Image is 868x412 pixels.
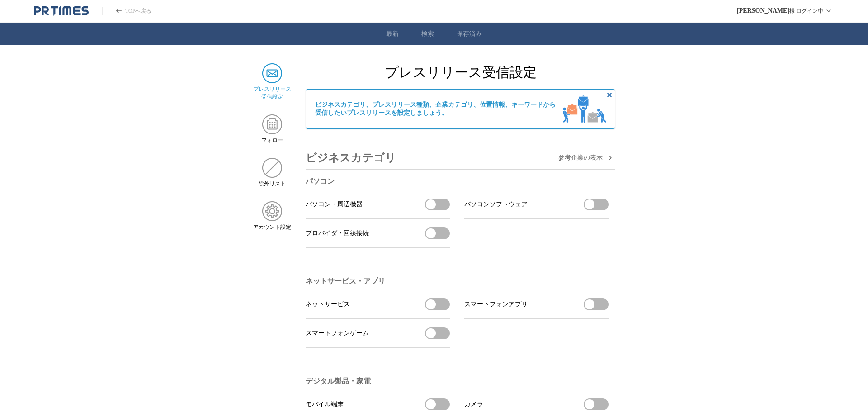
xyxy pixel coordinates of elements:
h3: デジタル製品・家電 [306,377,609,386]
a: PR TIMESのトップページはこちら [34,5,89,16]
a: PR TIMESのトップページはこちら [102,7,151,15]
span: モバイル端末 [306,400,344,408]
button: 参考企業の表示 [558,152,615,163]
span: ビジネスカテゴリ、プレスリリース種類、企業カテゴリ、位置情報、キーワードから 受信したいプレスリリースを設定しましょう。 [315,101,556,117]
img: プレスリリース 受信設定 [262,63,282,83]
a: アカウント設定アカウント設定 [253,201,291,231]
a: 最新 [386,30,399,38]
button: 非表示にする [604,90,615,100]
span: ネットサービス [306,300,350,308]
span: アカウント設定 [253,223,291,231]
span: [PERSON_NAME] [737,7,789,14]
a: プレスリリース 受信設定プレスリリース 受信設定 [253,63,291,101]
span: パソコン・周辺機器 [306,200,363,208]
span: 除外リスト [259,180,286,188]
h3: ネットサービス・アプリ [306,277,609,286]
a: 検索 [421,30,434,38]
span: フォロー [261,137,283,144]
span: スマートフォンゲーム [306,329,369,337]
img: 除外リスト [262,158,282,178]
span: カメラ [464,400,483,408]
h3: パソコン [306,177,609,186]
span: スマートフォンアプリ [464,300,528,308]
h3: ビジネスカテゴリ [306,147,396,169]
img: アカウント設定 [262,201,282,221]
span: プレスリリース 受信設定 [253,85,291,101]
a: 保存済み [457,30,482,38]
a: フォローフォロー [253,114,291,144]
span: パソコンソフトウェア [464,200,528,208]
span: 参考企業の 表示 [558,154,603,162]
a: 除外リスト除外リスト [253,158,291,188]
span: プロバイダ・回線接続 [306,229,369,237]
img: フォロー [262,114,282,134]
h2: プレスリリース受信設定 [306,63,615,82]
